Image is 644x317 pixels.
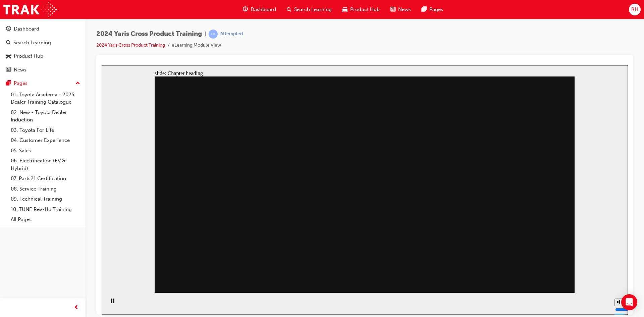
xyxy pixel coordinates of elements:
[8,135,83,146] a: 04. Customer Experience
[13,39,51,47] div: Search Learning
[631,6,638,13] span: BH
[509,227,523,249] div: misc controls
[8,146,83,156] a: 05. Sales
[3,2,57,17] img: Trak
[14,80,28,87] div: Pages
[629,4,641,15] button: BH
[6,40,11,46] span: search-icon
[3,233,15,244] button: Pause (Ctrl+Alt+P)
[8,125,83,136] a: 03. Toyota For Life
[220,31,243,37] div: Attempted
[6,67,11,73] span: news-icon
[390,5,395,14] span: news-icon
[74,304,79,312] span: prev-icon
[3,77,83,90] button: Pages
[14,52,43,60] div: Product Hub
[8,194,83,204] a: 09. Technical Training
[294,6,332,13] span: Search Learning
[237,3,281,16] a: guage-iconDashboard
[14,66,26,74] div: News
[621,294,637,310] div: Open Intercom Messenger
[3,50,83,62] a: Product Hub
[8,204,83,215] a: 10. TUNE Rev-Up Training
[416,3,448,16] a: pages-iconPages
[8,184,83,194] a: 08. Service Training
[96,30,202,38] span: 2024 Yaris Cross Product Training
[514,242,557,247] input: volume
[398,6,411,13] span: News
[243,5,248,14] span: guage-icon
[3,64,83,76] a: News
[8,156,83,173] a: 06. Electrification (EV & Hybrid)
[337,3,385,16] a: car-iconProduct Hub
[513,233,524,241] button: Mute (Ctrl+Alt+M)
[8,173,83,184] a: 07. Parts21 Certification
[172,42,221,49] li: eLearning Module View
[205,30,206,38] span: |
[3,227,15,249] div: playback controls
[3,23,83,35] a: Dashboard
[422,5,427,14] span: pages-icon
[14,25,39,33] div: Dashboard
[251,6,276,13] span: Dashboard
[8,214,83,225] a: All Pages
[287,5,291,14] span: search-icon
[75,79,80,88] span: up-icon
[6,26,11,32] span: guage-icon
[3,37,83,49] a: Search Learning
[385,3,416,16] a: news-iconNews
[209,30,218,39] span: learningRecordVerb_ATTEMPT-icon
[281,3,337,16] a: search-iconSearch Learning
[350,6,380,13] span: Product Hub
[6,53,11,59] span: car-icon
[8,107,83,125] a: 02. New - Toyota Dealer Induction
[342,5,347,14] span: car-icon
[429,6,443,13] span: Pages
[3,21,83,77] button: DashboardSearch LearningProduct HubNews
[8,90,83,107] a: 01. Toyota Academy - 2025 Dealer Training Catalogue
[96,42,165,48] a: 2024 Yaris Cross Product Training
[6,81,11,87] span: pages-icon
